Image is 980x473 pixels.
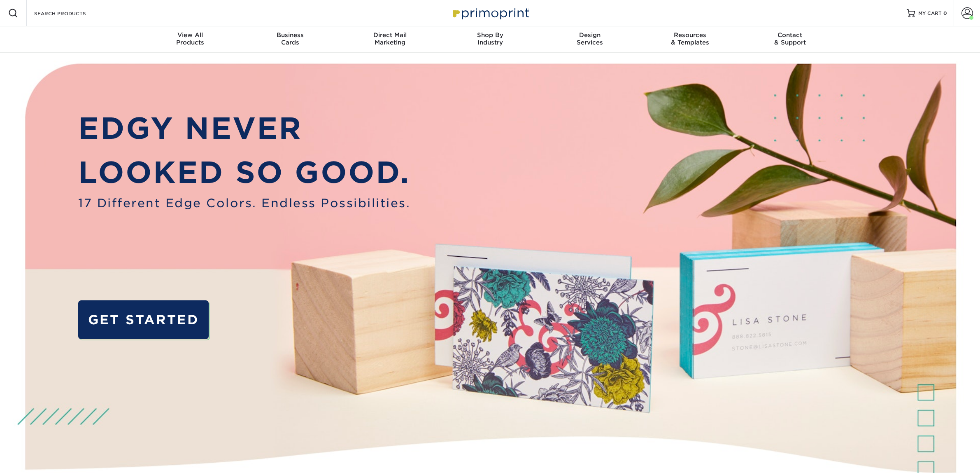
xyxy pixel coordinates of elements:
[540,31,640,39] span: Design
[449,4,531,22] img: Primoprint
[440,31,540,39] span: Shop By
[340,31,440,39] span: Direct Mail
[140,31,240,39] span: View All
[640,31,740,39] span: Resources
[440,26,540,53] a: Shop ByIndustry
[740,26,840,53] a: Contact& Support
[740,31,840,46] div: & Support
[140,26,240,53] a: View AllProducts
[918,10,942,17] span: MY CART
[78,194,410,212] span: 17 Different Edge Colors. Endless Possibilities.
[78,150,410,194] p: LOOKED SO GOOD.
[740,31,840,39] span: Contact
[240,31,340,46] div: Cards
[540,31,640,46] div: Services
[540,26,640,53] a: DesignServices
[640,31,740,46] div: & Templates
[240,26,340,53] a: BusinessCards
[440,31,540,46] div: Industry
[240,31,340,39] span: Business
[78,300,209,339] a: GET STARTED
[640,26,740,53] a: Resources& Templates
[340,31,440,46] div: Marketing
[33,8,114,18] input: SEARCH PRODUCTS.....
[340,26,440,53] a: Direct MailMarketing
[140,31,240,46] div: Products
[78,106,410,150] p: EDGY NEVER
[943,10,947,16] span: 0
